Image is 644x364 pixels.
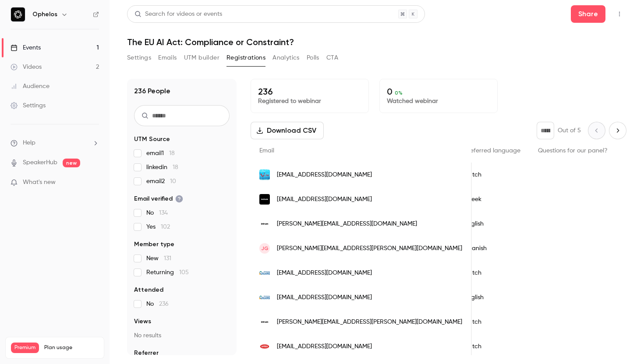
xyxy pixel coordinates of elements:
[146,223,170,231] span: Yes
[127,37,626,47] h1: The EU AI Act: Compliance or Constraint?
[456,236,529,261] div: Spanish
[277,293,372,302] span: [EMAIL_ADDRESS][DOMAIN_NAME]
[456,285,529,310] div: English
[146,163,178,172] span: linkedin
[23,178,56,187] span: What's new
[146,300,169,308] span: No
[277,170,372,180] span: [EMAIL_ADDRESS][DOMAIN_NAME]
[277,219,417,229] span: [PERSON_NAME][EMAIL_ADDRESS][DOMAIN_NAME]
[277,244,462,253] span: [PERSON_NAME][EMAIL_ADDRESS][PERSON_NAME][DOMAIN_NAME]
[146,149,175,158] span: email1
[261,244,269,252] span: JG
[134,240,174,249] span: Member type
[146,209,168,217] span: No
[159,301,169,307] span: 236
[326,51,338,65] button: CTA
[63,159,80,167] span: new
[259,292,270,303] img: villersvzw.be
[456,310,529,334] div: Dutch
[146,268,189,277] span: Returning
[258,97,361,106] p: Registered to webinar
[161,224,170,230] span: 102
[11,82,50,91] div: Audience
[259,219,270,229] img: intrum.com
[134,317,151,326] span: Views
[134,349,159,357] span: Referrer
[226,51,265,65] button: Registrations
[259,268,270,278] img: villersvzw.be
[134,135,170,144] span: UTM Source
[170,178,176,184] span: 10
[277,269,372,278] span: [EMAIL_ADDRESS][DOMAIN_NAME]
[538,148,608,154] span: Questions for our panel?
[571,5,605,23] button: Share
[277,195,372,204] span: [EMAIL_ADDRESS][DOMAIN_NAME]
[23,158,57,167] a: SpeakerHub
[456,187,529,212] div: Greek
[134,331,230,340] p: No results
[258,86,361,97] p: 236
[134,194,183,203] span: Email verified
[609,122,626,139] button: Next page
[173,164,178,170] span: 18
[259,194,270,205] img: nova.gr
[558,126,581,135] p: Out of 5
[259,148,274,154] span: Email
[169,150,175,156] span: 18
[272,51,300,65] button: Analytics
[179,269,189,276] span: 105
[456,163,529,187] div: Dutch
[23,138,35,148] span: Help
[88,179,99,187] iframe: Noticeable Trigger
[387,97,490,106] p: Watched webinar
[184,51,219,65] button: UTM builder
[277,318,462,327] span: [PERSON_NAME][EMAIL_ADDRESS][PERSON_NAME][DOMAIN_NAME]
[134,286,163,294] span: Attended
[387,86,490,97] p: 0
[11,43,41,52] div: Events
[11,138,99,148] li: help-dropdown-opener
[159,210,168,216] span: 134
[11,343,39,353] span: Premium
[307,51,319,65] button: Polls
[456,261,529,285] div: Dutch
[32,10,57,19] h6: Ophelos
[146,254,171,263] span: New
[259,170,270,180] img: tui.be
[127,51,151,65] button: Settings
[277,342,372,351] span: [EMAIL_ADDRESS][DOMAIN_NAME]
[134,10,222,19] div: Search for videos or events
[164,255,171,262] span: 131
[395,90,403,96] span: 0 %
[11,7,25,21] img: Ophelos
[456,334,529,359] div: Dutch
[146,177,176,186] span: email2
[259,317,270,327] img: intrum.com
[456,212,529,236] div: English
[158,51,177,65] button: Emails
[11,63,42,71] div: Videos
[251,122,324,139] button: Download CSV
[11,101,46,110] div: Settings
[134,86,170,96] h1: 236 People
[464,148,520,154] span: Preferred language
[259,341,270,352] img: unizo.be
[44,344,99,351] span: Plan usage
